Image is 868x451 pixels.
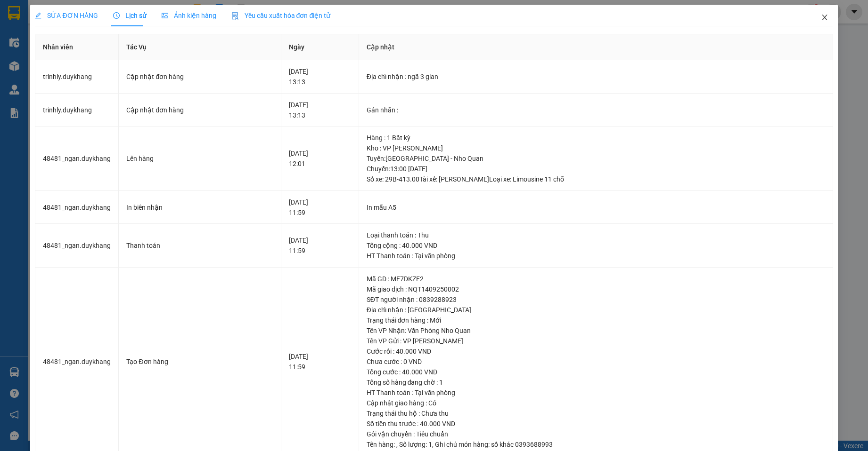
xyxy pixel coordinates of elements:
span: clock-circle [113,12,120,19]
div: Tạo Đơn hàng [126,356,273,367]
div: In mẫu A5 [367,202,825,213]
span: SỬA ĐƠN HÀNG [35,12,98,19]
button: Close [811,5,838,31]
div: [DATE] 13:13 [289,100,351,120]
div: Địa chỉ nhận : [GEOGRAPHIC_DATA] [367,305,825,315]
img: logo.jpg [12,12,59,59]
div: HT Thanh toán : Tại văn phòng [367,388,825,398]
span: Yêu cầu xuất hóa đơn điện tử [231,12,331,19]
div: Cập nhật đơn hàng [126,105,273,115]
div: Cập nhật giao hàng : Có [367,398,825,408]
th: Cập nhật [359,34,833,60]
td: 48481_ngan.duykhang [35,191,119,224]
div: Địa chỉ nhận : ngã 3 gian [367,71,825,82]
div: In biên nhận [126,202,273,213]
div: Mã GD : ME7DKZE2 [367,274,825,284]
td: trinhly.duykhang [35,60,119,94]
div: Thanh toán [126,240,273,251]
div: [DATE] 11:59 [289,235,351,256]
span: Ảnh kiện hàng [162,12,216,19]
div: Tên VP Gửi : VP [PERSON_NAME] [367,336,825,346]
span: picture [162,12,168,19]
div: [DATE] 13:13 [289,66,351,87]
div: Tên VP Nhận: Văn Phòng Nho Quan [367,325,825,336]
div: Trạng thái đơn hàng : Mới [367,315,825,325]
div: Loại thanh toán : Thu [367,230,825,240]
b: GỬI : VP [PERSON_NAME] [12,68,102,115]
div: Gán nhãn : [367,105,825,115]
h1: NQT1409250004 [103,68,164,89]
div: Kho : VP [PERSON_NAME] [367,143,825,153]
th: Nhân viên [35,34,119,60]
div: HT Thanh toán : Tại văn phòng [367,251,825,261]
div: Số tiền thu trước : 40.000 VND [367,419,825,429]
div: Tổng cộng : 40.000 VND [367,240,825,251]
div: Cước rồi : 40.000 VND [367,346,825,356]
span: Lịch sử [113,12,147,19]
span: edit [35,12,41,19]
b: Duy Khang Limousine [76,11,189,23]
div: [DATE] 11:59 [289,351,351,372]
li: Số 2 [PERSON_NAME], [GEOGRAPHIC_DATA] [52,23,214,35]
div: Tổng số hàng đang chờ : 1 [367,377,825,388]
li: Hotline: 19003086 [52,35,214,47]
td: 48481_ngan.duykhang [35,127,119,191]
div: Mã giao dịch : NQT1409250002 [367,284,825,294]
div: Chưa cước : 0 VND [367,356,825,367]
td: trinhly.duykhang [35,94,119,127]
div: Trạng thái thu hộ : Chưa thu [367,408,825,419]
div: [DATE] 12:01 [289,148,351,169]
img: icon [231,12,239,20]
div: Tên hàng: , Số lượng: , Ghi chú món hàng: [367,439,825,450]
div: [DATE] 11:59 [289,197,351,218]
span: 1 [428,441,432,448]
span: close [821,14,828,21]
th: Ngày [281,34,359,60]
div: Tổng cước : 40.000 VND [367,367,825,377]
div: Cập nhật đơn hàng [126,71,273,82]
div: Hàng : 1 Bất kỳ [367,133,825,143]
div: SĐT người nhận : 0839288923 [367,294,825,305]
div: Lên hàng [126,153,273,164]
div: Tuyến : [GEOGRAPHIC_DATA] - Nho Quan Chuyến: 13:00 [DATE] Số xe: 29B-413.00 Tài xế: [PERSON_NAME]... [367,153,825,184]
td: 48481_ngan.duykhang [35,224,119,268]
div: Gói vận chuyển : Tiêu chuẩn [367,429,825,439]
span: số khác 0393688993 [491,441,553,448]
b: Gửi khách hàng [89,48,177,60]
th: Tác Vụ [119,34,281,60]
